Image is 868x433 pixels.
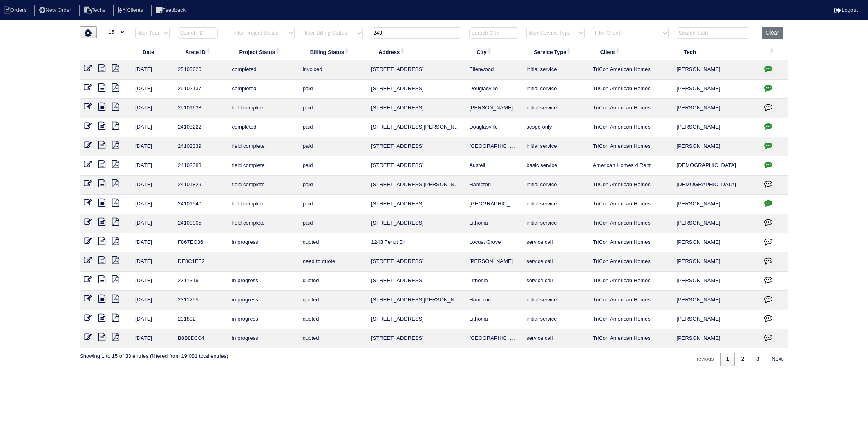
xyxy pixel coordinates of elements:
[589,99,673,118] td: TriCon American Homes
[299,118,367,137] td: paid
[131,80,174,99] td: [DATE]
[174,310,228,329] td: 231802
[299,99,367,118] td: paid
[589,214,673,233] td: TriCon American Homes
[465,329,522,348] td: [GEOGRAPHIC_DATA]
[465,214,522,233] td: Lithonia
[228,60,298,80] td: completed
[131,137,174,156] td: [DATE]
[131,176,174,195] td: [DATE]
[299,329,367,348] td: quoted
[367,291,465,310] td: [STREET_ADDRESS][PERSON_NAME]
[367,137,465,156] td: [STREET_ADDRESS]
[465,233,522,252] td: Locust Grove
[228,176,298,195] td: field complete
[673,137,758,156] td: [PERSON_NAME]
[589,156,673,176] td: American Homes 4 Rent
[228,233,298,252] td: in progress
[522,252,588,272] td: service call
[367,118,465,137] td: [STREET_ADDRESS][PERSON_NAME]
[367,195,465,214] td: [STREET_ADDRESS]
[589,60,673,80] td: TriCon American Homes
[131,291,174,310] td: [DATE]
[589,252,673,272] td: TriCon American Homes
[299,252,367,272] td: need to quote
[174,291,228,310] td: 2311255
[673,99,758,118] td: [PERSON_NAME]
[465,137,522,156] td: [GEOGRAPHIC_DATA]
[751,353,765,366] a: 3
[673,176,758,195] td: [DEMOGRAPHIC_DATA]
[522,80,588,99] td: initial service
[465,60,522,80] td: Ellenwood
[673,118,758,137] td: [PERSON_NAME]
[367,99,465,118] td: [STREET_ADDRESS]
[465,118,522,137] td: Douglasville
[131,43,174,60] th: Date
[522,156,588,176] td: basic service
[589,118,673,137] td: TriCon American Homes
[174,137,228,156] td: 24102339
[299,233,367,252] td: quoted
[367,252,465,272] td: [STREET_ADDRESS]
[131,156,174,176] td: [DATE]
[174,118,228,137] td: 24103222
[131,272,174,291] td: [DATE]
[720,353,735,366] a: 1
[299,214,367,233] td: paid
[522,195,588,214] td: initial service
[522,310,588,329] td: initial service
[131,60,174,80] td: [DATE]
[367,176,465,195] td: [STREET_ADDRESS][PERSON_NAME]
[299,291,367,310] td: quoted
[589,195,673,214] td: TriCon American Homes
[131,195,174,214] td: [DATE]
[673,310,758,329] td: [PERSON_NAME]
[299,60,367,80] td: invoiced
[174,329,228,348] td: B8B8D0C4
[469,27,518,39] input: Search City
[228,137,298,156] td: field complete
[113,5,150,16] li: Clients
[80,348,228,360] div: Showing 1 to 15 of 33 entries (filtered from 19,081 total entries)
[465,43,522,60] th: City: activate to sort column ascending
[673,156,758,176] td: [DEMOGRAPHIC_DATA]
[673,329,758,348] td: [PERSON_NAME]
[465,176,522,195] td: Hampton
[367,80,465,99] td: [STREET_ADDRESS]
[299,310,367,329] td: quoted
[736,353,750,366] a: 2
[174,233,228,252] td: F867EC36
[131,118,174,137] td: [DATE]
[465,156,522,176] td: Austell
[766,353,788,366] a: Next
[299,195,367,214] td: paid
[465,291,522,310] td: Hampton
[465,80,522,99] td: Douglasville
[522,60,588,80] td: initial service
[131,329,174,348] td: [DATE]
[174,195,228,214] td: 24101540
[673,80,758,99] td: [PERSON_NAME]
[228,43,298,60] th: Project Status: activate to sort column ascending
[174,272,228,291] td: 2311319
[589,233,673,252] td: TriCon American Homes
[299,176,367,195] td: paid
[673,195,758,214] td: [PERSON_NAME]
[228,99,298,118] td: field complete
[673,43,758,60] th: Tech
[522,272,588,291] td: service call
[131,99,174,118] td: [DATE]
[367,329,465,348] td: [STREET_ADDRESS]
[371,27,461,39] input: Search Address
[589,329,673,348] td: TriCon American Homes
[228,214,298,233] td: field complete
[589,176,673,195] td: TriCon American Homes
[113,7,150,13] a: Clients
[174,43,228,60] th: Arete ID: activate to sort column ascending
[677,27,749,39] input: Search Tech
[228,272,298,291] td: in progress
[228,329,298,348] td: in progress
[522,99,588,118] td: initial service
[367,310,465,329] td: [STREET_ADDRESS]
